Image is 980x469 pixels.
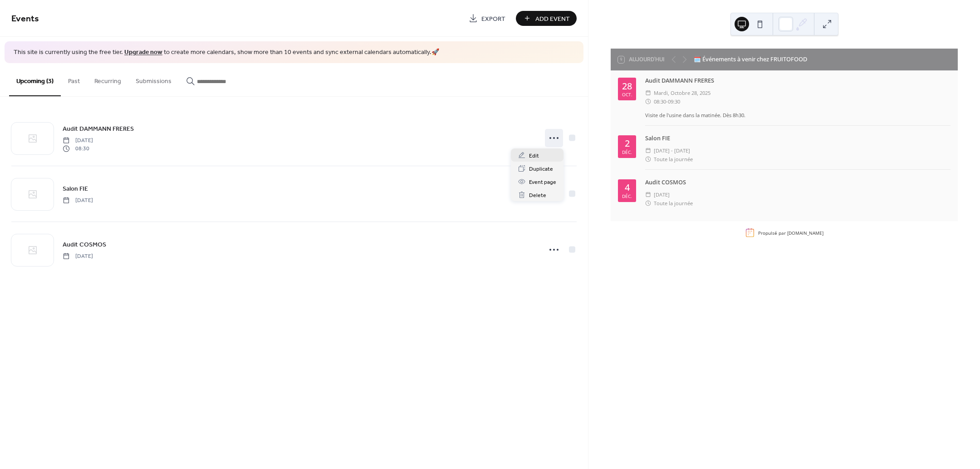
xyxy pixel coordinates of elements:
[666,97,668,106] span: -
[645,199,651,207] div: ​
[787,230,823,236] a: [DOMAIN_NAME]
[645,76,951,85] div: Audit DAMMANN FRERES
[529,178,556,187] span: Event page
[535,14,570,24] span: Add Event
[622,150,632,154] div: déc.
[694,55,807,64] div: 🗓️ Événements à venir chez FRUITOFOOD
[63,183,88,194] a: Salon FIE
[63,239,106,250] a: Audit COSMOS
[63,145,93,153] span: 08:30
[625,139,630,148] div: 2
[516,11,577,26] button: Add Event
[529,191,546,200] span: Delete
[622,194,632,198] div: déc.
[124,46,162,59] a: Upgrade now
[645,97,651,106] div: ​
[63,196,93,204] span: [DATE]
[645,190,651,199] div: ​
[645,146,651,155] div: ​
[654,146,690,155] span: [DATE] - [DATE]
[654,190,670,199] span: [DATE]
[654,155,693,163] span: Toute la journée
[11,10,39,28] span: Events
[529,151,539,161] span: Edit
[128,63,179,95] button: Submissions
[645,155,651,163] div: ​
[645,89,651,97] div: ​
[87,63,128,95] button: Recurring
[758,230,823,236] div: Propulsé par
[529,164,553,174] span: Duplicate
[481,14,505,24] span: Export
[668,97,680,106] span: 09:30
[63,123,134,134] a: Audit DAMMANN FRERES
[625,183,630,192] div: 4
[462,11,512,26] a: Export
[654,199,693,207] span: Toute la journée
[61,63,87,95] button: Past
[645,134,951,143] div: Salon FIE
[645,178,951,187] div: Audit COSMOS
[654,89,710,97] span: mardi, octobre 28, 2025
[645,112,951,119] div: Visite de l'usine dans la matinée. Dès 8h30.
[14,48,439,57] span: This site is currently using the free tier. to create more calendars, show more than 10 events an...
[622,92,632,97] div: oct.
[9,63,61,96] button: Upcoming (3)
[654,97,666,106] span: 08:30
[63,136,93,144] span: [DATE]
[622,82,632,91] div: 28
[63,124,134,133] span: Audit DAMMANN FRERES
[63,252,93,260] span: [DATE]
